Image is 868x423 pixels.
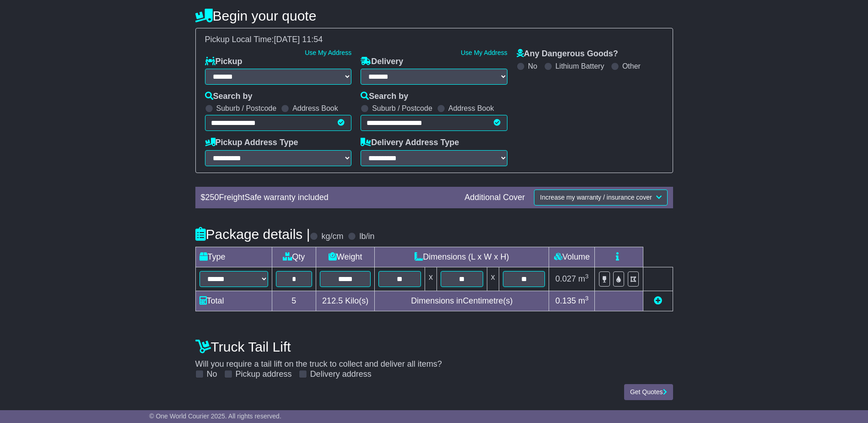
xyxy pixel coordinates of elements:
[549,247,595,267] td: Volume
[310,369,372,380] label: Delivery address
[578,296,589,305] span: m
[292,104,338,113] label: Address Book
[272,247,316,267] td: Qty
[305,49,351,56] a: Use My Address
[272,291,316,311] td: 5
[361,92,408,102] label: Search by
[361,57,403,67] label: Delivery
[555,296,576,305] span: 0.135
[375,291,549,311] td: Dimensions in Centimetre(s)
[236,369,292,380] label: Pickup address
[195,291,272,311] td: Total
[448,104,494,113] label: Address Book
[372,104,432,113] label: Suburb / Postcode
[200,35,668,45] div: Pickup Local Time:
[624,384,673,400] button: Get Quotes
[555,62,604,70] label: Lithium Battery
[622,62,641,70] label: Other
[205,138,298,148] label: Pickup Address Type
[149,412,281,420] span: © One World Courier 2025. All rights reserved.
[195,339,673,354] h4: Truck Tail Lift
[654,296,662,305] a: Add new item
[460,193,529,203] div: Additional Cover
[555,274,576,283] span: 0.027
[205,193,219,202] span: 250
[195,8,673,23] h4: Begin your quote
[316,247,375,267] td: Weight
[207,369,217,380] label: No
[578,274,589,283] span: m
[528,62,537,70] label: No
[534,190,667,206] button: Increase my warranty / insurance cover
[322,296,343,305] span: 212.5
[461,49,507,56] a: Use My Address
[540,194,652,201] span: Increase my warranty / insurance cover
[487,267,499,291] td: x
[205,57,243,67] label: Pickup
[359,232,374,242] label: lb/in
[375,247,549,267] td: Dimensions (L x W x H)
[195,227,310,242] h4: Package details |
[274,35,323,44] span: [DATE] 11:54
[517,49,618,59] label: Any Dangerous Goods?
[216,104,277,113] label: Suburb / Postcode
[195,247,272,267] td: Type
[205,92,253,102] label: Search by
[196,193,460,203] div: $ FreightSafe warranty included
[191,335,678,380] div: Will you require a tail lift on the truck to collect and deliver all items?
[585,295,589,302] sup: 3
[425,267,437,291] td: x
[361,138,459,148] label: Delivery Address Type
[316,291,375,311] td: Kilo(s)
[321,232,343,242] label: kg/cm
[585,273,589,280] sup: 3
